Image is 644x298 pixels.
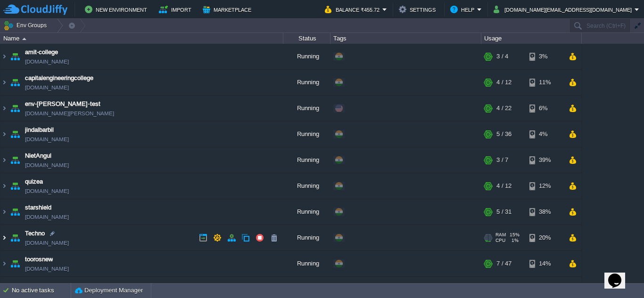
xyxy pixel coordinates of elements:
[8,121,22,147] img: AMDAwAAAACH5BAEAAAAALAAAAAABAAEAAAICRAEAOw==
[25,281,53,290] a: yppschool
[529,147,560,173] div: 39%
[604,260,635,289] iframe: chat widget
[510,232,520,238] span: 15%
[8,173,22,199] img: AMDAwAAAACH5BAEAAAAALAAAAAABAAEAAAICRAEAOw==
[22,38,26,40] img: AMDAwAAAACH5BAEAAAAALAAAAAABAAEAAAICRAEAOw==
[0,121,8,147] img: AMDAwAAAACH5BAEAAAAALAAAAAABAAEAAAICRAEAOw==
[284,33,330,44] div: Status
[0,199,8,225] img: AMDAwAAAACH5BAEAAAAALAAAAAABAAEAAAICRAEAOw==
[25,57,69,66] a: [DOMAIN_NAME]
[529,121,560,147] div: 4%
[25,83,69,92] a: [DOMAIN_NAME]
[529,173,560,199] div: 12%
[283,147,330,173] div: Running
[509,238,519,243] span: 1%
[482,33,581,44] div: Usage
[529,70,560,95] div: 11%
[3,4,67,16] img: CloudJiffy
[496,199,512,225] div: 5 / 31
[283,199,330,225] div: Running
[8,147,22,173] img: AMDAwAAAACH5BAEAAAAALAAAAAABAAEAAAICRAEAOw==
[8,96,22,121] img: AMDAwAAAACH5BAEAAAAALAAAAAABAAEAAAICRAEAOw==
[496,121,512,147] div: 5 / 36
[529,225,560,250] div: 20%
[0,225,8,250] img: AMDAwAAAACH5BAEAAAAALAAAAAABAAEAAAICRAEAOw==
[25,212,69,222] a: [DOMAIN_NAME]
[450,4,477,15] button: Help
[495,232,506,238] span: RAM
[25,135,69,144] a: [DOMAIN_NAME]
[0,147,8,173] img: AMDAwAAAACH5BAEAAAAALAAAAAABAAEAAAICRAEAOw==
[25,264,69,274] a: [DOMAIN_NAME]
[325,4,382,15] button: Balance ₹455.72
[496,44,508,69] div: 3 / 4
[283,44,330,69] div: Running
[75,286,143,295] button: Deployment Manager
[8,225,22,250] img: AMDAwAAAACH5BAEAAAAALAAAAAABAAEAAAICRAEAOw==
[25,186,69,196] a: [DOMAIN_NAME]
[25,99,100,109] a: env-[PERSON_NAME]-test
[496,251,512,276] div: 7 / 47
[25,255,53,264] a: toorosnew
[496,147,508,173] div: 3 / 7
[0,44,8,69] img: AMDAwAAAACH5BAEAAAAALAAAAAABAAEAAAICRAEAOw==
[25,161,69,170] a: [DOMAIN_NAME]
[283,173,330,199] div: Running
[85,4,150,15] button: New Environment
[283,70,330,95] div: Running
[3,19,50,32] button: Env Groups
[494,4,635,15] button: [DOMAIN_NAME][EMAIL_ADDRESS][DOMAIN_NAME]
[399,4,438,15] button: Settings
[283,121,330,147] div: Running
[283,96,330,121] div: Running
[496,70,512,95] div: 4 / 12
[496,96,512,121] div: 4 / 22
[25,238,69,248] a: [DOMAIN_NAME]
[529,96,560,121] div: 6%
[529,251,560,276] div: 14%
[283,225,330,250] div: Running
[159,4,194,15] button: Import
[1,33,283,44] div: Name
[8,199,22,225] img: AMDAwAAAACH5BAEAAAAALAAAAAABAAEAAAICRAEAOw==
[0,173,8,199] img: AMDAwAAAACH5BAEAAAAALAAAAAABAAEAAAICRAEAOw==
[12,283,71,298] div: No active tasks
[25,229,45,238] a: Techno
[0,96,8,121] img: AMDAwAAAACH5BAEAAAAALAAAAAABAAEAAAICRAEAOw==
[331,33,481,44] div: Tags
[8,70,22,95] img: AMDAwAAAACH5BAEAAAAALAAAAAABAAEAAAICRAEAOw==
[25,125,54,135] a: jindalbarbil
[25,48,58,57] a: amit-college
[203,4,254,15] button: Marketplace
[25,177,43,186] a: quizea
[0,70,8,95] img: AMDAwAAAACH5BAEAAAAALAAAAAABAAEAAAICRAEAOw==
[529,199,560,225] div: 38%
[529,44,560,69] div: 3%
[0,251,8,276] img: AMDAwAAAACH5BAEAAAAALAAAAAABAAEAAAICRAEAOw==
[283,251,330,276] div: Running
[25,73,93,83] a: capitalengineeringcollege
[495,238,505,243] span: CPU
[8,44,22,69] img: AMDAwAAAACH5BAEAAAAALAAAAAABAAEAAAICRAEAOw==
[25,203,51,212] a: starshield
[496,173,512,199] div: 4 / 12
[25,109,114,118] a: [DOMAIN_NAME][PERSON_NAME]
[8,251,22,276] img: AMDAwAAAACH5BAEAAAAALAAAAAABAAEAAAICRAEAOw==
[25,151,51,161] a: NietAngul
